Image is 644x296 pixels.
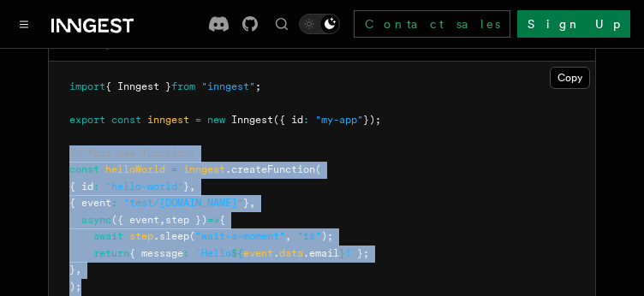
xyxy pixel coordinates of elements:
a: Contact sales [354,10,510,38]
span: step }) [165,214,207,226]
span: { message [129,247,183,259]
span: async [81,214,111,226]
span: ${ [231,247,243,259]
span: { id [69,181,93,192]
span: Inngest [231,114,273,126]
span: "1s" [297,230,321,242]
span: : [93,181,99,192]
button: Copy [550,67,590,89]
span: .sleep [153,230,189,242]
span: }; [357,247,369,259]
span: , [285,230,291,242]
span: , [159,214,165,226]
span: event [243,247,273,259]
span: = [171,163,177,175]
span: const [69,163,99,175]
span: , [249,197,255,209]
code: src/inngest/index.ts [63,38,182,50]
span: ({ event [111,214,159,226]
span: "inngest" [201,80,255,92]
span: // Your new function: [69,147,195,159]
span: const [111,114,141,126]
span: await [93,230,123,242]
span: { [219,214,225,226]
span: } [243,197,249,209]
span: export [69,114,105,126]
span: { Inngest } [105,80,171,92]
button: Toggle navigation [14,14,34,34]
span: inngest [183,163,225,175]
span: ( [315,163,321,175]
span: data [279,247,303,259]
span: : [303,114,309,126]
span: => [207,214,219,226]
span: . [273,247,279,259]
span: inngest [147,114,189,126]
span: "my-app" [315,114,363,126]
span: step [129,230,153,242]
span: { event [69,197,111,209]
span: "hello-world" [105,181,183,192]
a: Sign Up [517,10,630,38]
span: } [69,263,75,275]
span: , [189,181,195,192]
span: import [69,80,105,92]
span: "wait-a-moment" [195,230,285,242]
span: ); [69,281,81,293]
button: Find something... [271,14,292,34]
span: from [171,80,195,92]
span: ( [189,230,195,242]
span: `Hello [195,247,231,259]
span: return [93,247,129,259]
span: } [339,247,345,259]
span: : [183,247,189,259]
span: }); [363,114,381,126]
span: .createFunction [225,163,315,175]
span: ; [255,80,261,92]
span: ); [321,230,333,242]
span: "test/[DOMAIN_NAME]" [123,197,243,209]
button: Toggle dark mode [299,14,340,34]
span: , [75,263,81,275]
span: } [183,181,189,192]
span: ({ id [273,114,303,126]
span: new [207,114,225,126]
span: !` [345,247,357,259]
span: helloWorld [105,163,165,175]
span: .email [303,247,339,259]
span: : [111,197,117,209]
span: = [195,114,201,126]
